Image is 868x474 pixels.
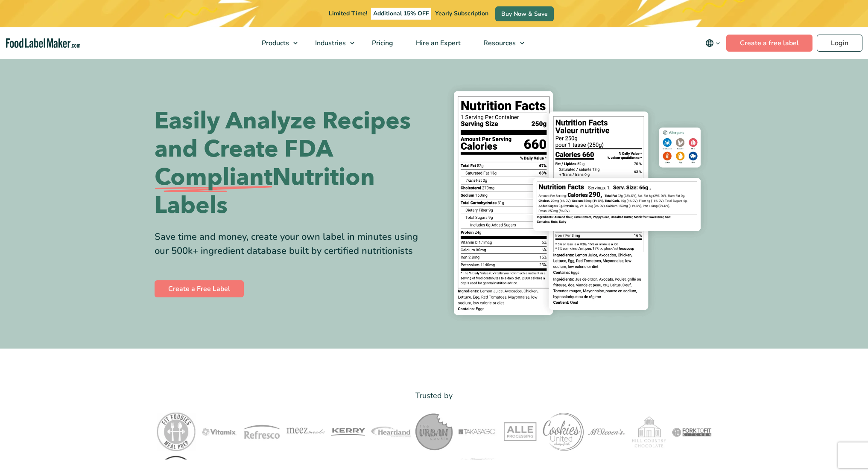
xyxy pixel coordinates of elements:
a: Create a Free Label [155,280,244,297]
a: Login [817,35,862,52]
h1: Easily Analyze Recipes and Create FDA Nutrition Labels [155,107,428,220]
span: Compliant [155,163,272,192]
a: Industries [304,27,359,59]
p: Trusted by [155,390,714,402]
span: Hire an Expert [413,38,462,48]
a: Create a free label [726,35,812,52]
span: Pricing [369,38,394,48]
span: Additional 15% OFF [371,8,431,20]
a: Buy Now & Save [495,6,554,21]
a: Hire an Expert [405,27,470,59]
span: Industries [313,38,347,48]
div: Save time and money, create your own label in minutes using our 500k+ ingredient database built b... [155,230,428,258]
span: Yearly Subscription [435,9,488,17]
span: Products [259,38,290,48]
a: Pricing [361,27,403,59]
a: Resources [472,27,529,59]
span: Resources [481,38,517,48]
span: Limited Time! [329,9,367,17]
a: Products [251,27,302,59]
